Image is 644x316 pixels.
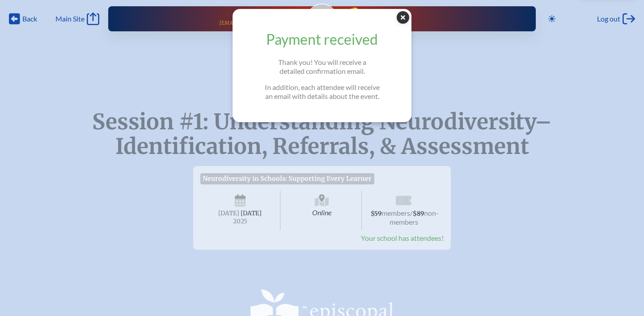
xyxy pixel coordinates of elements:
span: $89 [413,210,424,218]
p: Session #1: Understanding Neurodiversity–Identification, Referrals, & Assessment [86,110,558,159]
span: Back [22,14,37,23]
span: Online [282,191,362,230]
a: FCIS LogoEvents [341,7,401,23]
a: Main Site [55,13,99,25]
p: Thank you! You will receive a detailed confirmation email. [247,58,397,76]
span: Neurodiversity in Schools: Supporting Every Learner [200,173,374,184]
div: FCIS Events — Future ready [341,7,507,28]
a: [PERSON_NAME][EMAIL_ADDRESS][DOMAIN_NAME] [137,10,303,28]
img: Gravatar [308,4,336,33]
span: Log out [597,14,620,23]
span: $59 [371,210,381,218]
span: [DATE] [241,209,262,217]
span: Your school has attendees! [361,234,444,242]
a: Gravatar [307,4,337,34]
img: Florida Council of Independent Schools [341,7,364,21]
span: Future Ready [340,21,507,28]
span: [PERSON_NAME] [235,9,303,20]
span: [DATE] [218,209,239,217]
span: members [381,209,410,217]
h1: Payment received [247,30,397,48]
p: [EMAIL_ADDRESS][DOMAIN_NAME] [219,20,303,26]
span: non-members [390,209,439,226]
span: / [410,209,413,217]
p: In addition, each attendee will receive an email with details about the event. [247,83,397,101]
span: 2025 [208,218,273,225]
span: Main Site [55,14,85,23]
